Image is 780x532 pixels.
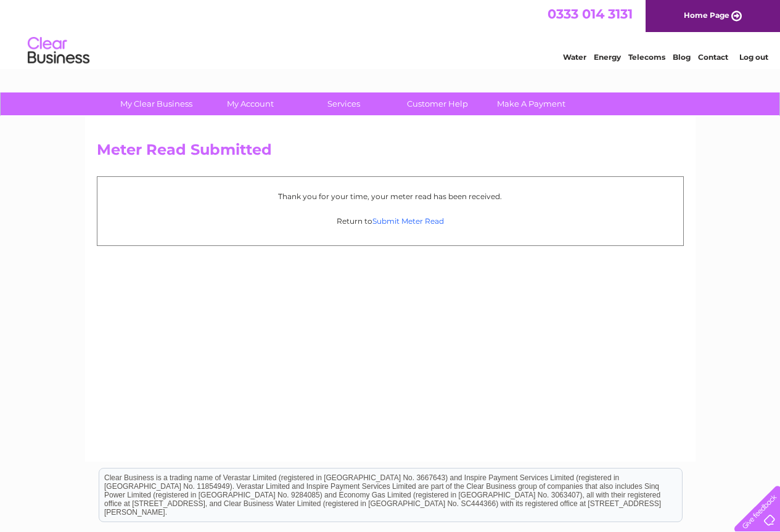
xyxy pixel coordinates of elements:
a: Water [563,52,586,62]
div: Clear Business is a trading name of Verastar Limited (registered in [GEOGRAPHIC_DATA] No. 3667643... [99,7,682,60]
p: Return to [104,215,677,227]
a: Log out [739,52,768,62]
a: Services [293,92,395,115]
h2: Meter Read Submitted [97,141,684,165]
a: Customer Help [387,92,488,115]
a: My Clear Business [105,92,207,115]
a: My Account [199,92,301,115]
a: 0333 014 3131 [548,6,633,22]
a: Blog [673,52,691,62]
img: logo.png [27,32,90,70]
a: Make A Payment [480,92,582,115]
a: Energy [594,52,621,62]
a: Telecoms [628,52,665,62]
p: Thank you for your time, your meter read has been received. [104,190,677,202]
a: Submit Meter Read [372,216,444,226]
a: Contact [698,52,728,62]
